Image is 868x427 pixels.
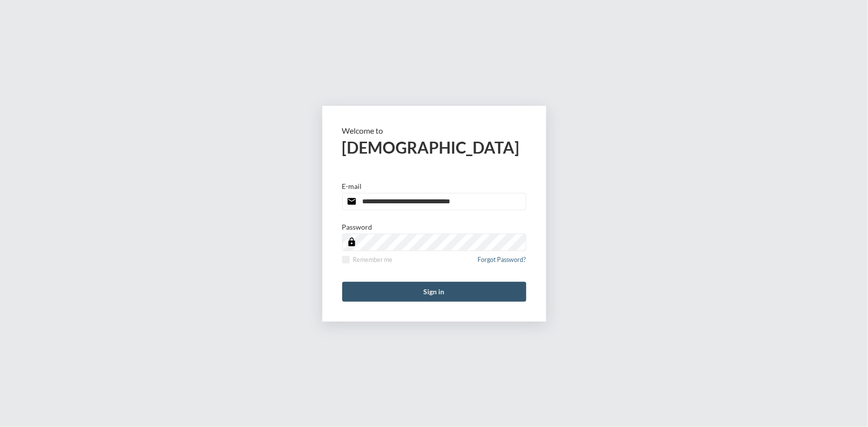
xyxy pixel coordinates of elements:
p: Welcome to [342,126,526,135]
a: Forgot Password? [478,256,526,269]
p: E-mail [342,182,362,190]
h2: [DEMOGRAPHIC_DATA] [342,138,526,157]
label: Remember me [342,256,393,263]
p: Password [342,223,373,231]
button: Sign in [342,282,526,302]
